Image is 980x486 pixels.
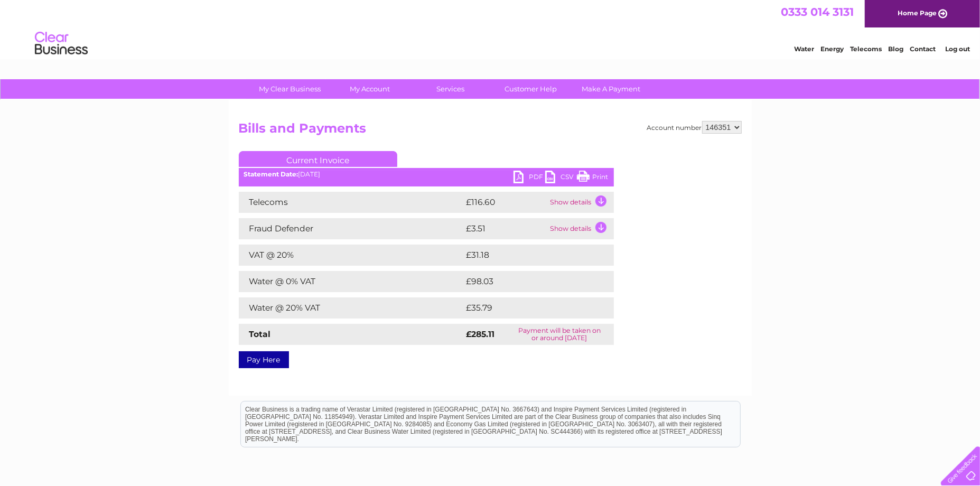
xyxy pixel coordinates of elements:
td: £3.51 [464,218,548,239]
a: Pay Here [239,351,289,368]
b: Statement Date: [244,170,298,178]
a: Water [794,45,814,53]
td: Water @ 0% VAT [239,271,464,292]
a: Print [577,171,609,186]
a: My Clear Business [246,79,333,99]
td: VAT @ 20% [239,245,464,266]
td: Telecoms [239,192,464,213]
a: Services [407,79,494,99]
a: Contact [910,45,936,53]
strong: Total [249,329,271,339]
a: Log out [945,45,970,53]
td: £31.18 [464,245,591,266]
td: £35.79 [464,297,592,319]
td: Show details [548,192,614,213]
a: Blog [888,45,903,53]
td: Fraud Defender [239,218,464,239]
img: logo.png [34,27,88,60]
a: Current Invoice [239,151,397,167]
a: Telecoms [850,45,882,53]
a: 0333 014 3131 [781,5,854,18]
td: Show details [548,218,614,239]
td: £98.03 [464,271,593,292]
a: Energy [820,45,844,53]
strong: £285.11 [466,329,495,339]
td: £116.60 [464,192,548,213]
td: Water @ 20% VAT [239,297,464,319]
div: [DATE] [239,171,614,178]
a: My Account [326,79,414,99]
a: CSV [545,171,577,186]
a: Make A Payment [567,79,655,99]
div: Account number [647,121,742,134]
div: Clear Business is a trading name of Verastar Limited (registered in [GEOGRAPHIC_DATA] No. 3667643... [241,6,740,51]
a: PDF [514,171,545,186]
td: Payment will be taken on or around [DATE] [506,324,614,345]
h2: Bills and Payments [239,121,742,141]
a: Customer Help [487,79,574,99]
